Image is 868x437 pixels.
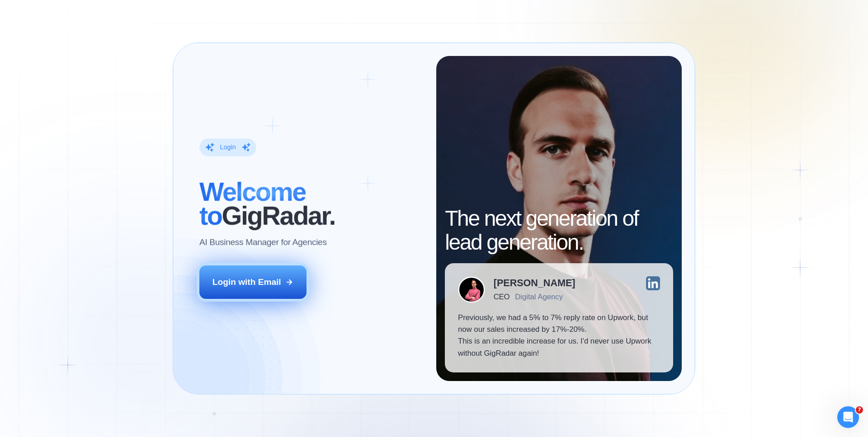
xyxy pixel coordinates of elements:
[199,237,327,248] p: AI Business Manager for Agencies
[199,180,423,228] h2: ‍ GigRadar.
[199,177,306,230] span: Welcome to
[837,406,859,428] iframe: Intercom live chat
[494,293,509,301] div: CEO
[212,276,281,288] div: Login with Email
[445,207,673,255] h2: The next generation of lead generation.
[199,265,307,299] button: Login with Email
[458,312,660,360] p: Previously, we had a 5% to 7% reply rate on Upwork, but now our sales increased by 17%-20%. This ...
[856,406,863,414] span: 7
[515,293,563,301] div: Digital Agency
[220,143,236,152] div: Login
[494,278,576,288] div: [PERSON_NAME]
